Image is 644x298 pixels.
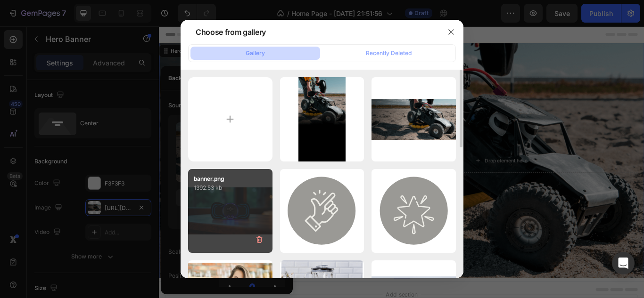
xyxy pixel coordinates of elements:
button: Gallery [190,47,320,60]
img: image [372,99,456,140]
p: 30-day money-back guarantee included [20,158,127,167]
p: banner.png [194,175,267,183]
p: 1392.53 kb [194,183,267,193]
div: Open Intercom Messenger [612,252,635,274]
div: Choose from gallery [196,26,266,38]
div: Recently Deleted [366,49,412,57]
div: Gallery [246,49,265,57]
div: Hero Banner [12,24,50,33]
p: Rated 4.5/5 Based on 895 Reviews [54,144,150,152]
img: image [380,177,448,245]
img: image [298,77,346,161]
button: Recently Deleted [324,47,454,60]
img: image [288,177,356,245]
div: Drop element here [380,153,429,161]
